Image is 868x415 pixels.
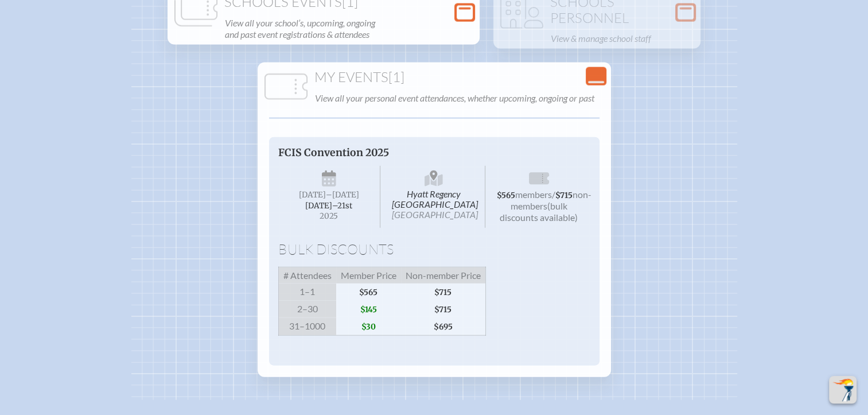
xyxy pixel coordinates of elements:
[278,318,336,336] span: 31–1000
[831,378,854,401] img: To the top
[551,30,694,46] p: View & manage school staff
[500,200,578,223] span: (bulk discounts available)
[336,318,401,336] span: $30
[278,146,389,159] span: FCIS Convention 2025
[278,284,336,301] span: 1–1
[552,189,555,200] span: /
[555,191,573,200] span: $715
[401,318,486,336] span: $695
[287,212,371,220] span: 2025
[336,267,401,284] span: Member Price
[278,242,590,258] h1: Bulk Discounts
[388,68,404,86] span: [1]
[401,267,486,284] span: Non-member Price
[497,191,515,200] span: $565
[383,166,485,228] span: Hyatt Regency [GEOGRAPHIC_DATA]
[305,201,352,211] span: [DATE]–⁠21st
[401,284,486,301] span: $715
[278,267,336,284] span: # Attendees
[336,301,401,318] span: $145
[278,301,336,318] span: 2–30
[392,209,478,220] span: [GEOGRAPHIC_DATA]
[401,301,486,318] span: $715
[225,15,473,42] p: View all your school’s, upcoming, ongoing and past event registrations & attendees
[326,190,359,200] span: –[DATE]
[511,189,591,211] span: non-members
[315,90,604,106] p: View all your personal event attendances, whether upcoming, ongoing or past
[262,69,606,86] h1: My Events
[515,189,552,200] span: members
[299,190,326,200] span: [DATE]
[336,284,401,301] span: $565
[829,376,857,404] button: Scroll Top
